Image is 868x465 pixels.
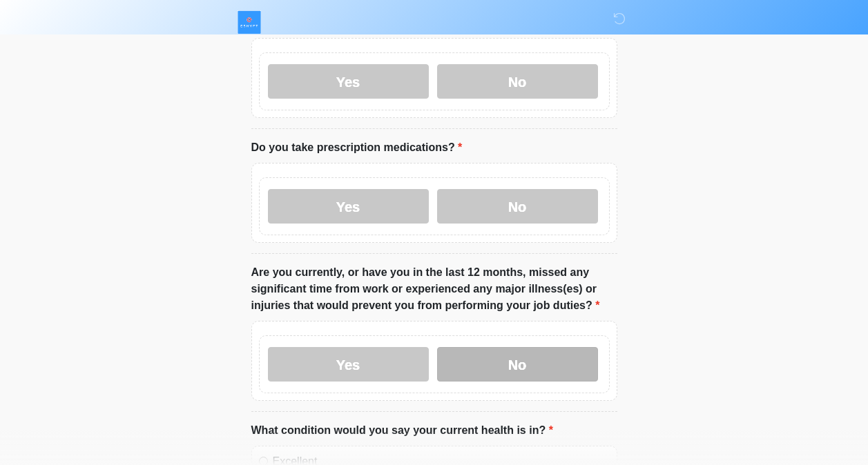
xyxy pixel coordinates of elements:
[437,189,598,224] label: No
[251,422,553,439] label: What condition would you say your current health is in?
[268,64,429,99] label: Yes
[251,264,617,314] label: Are you currently, or have you in the last 12 months, missed any significant time from work or ex...
[268,347,429,382] label: Yes
[251,139,463,156] label: Do you take prescription medications?
[238,10,261,34] img: ESHYFT Logo
[268,189,429,224] label: Yes
[437,347,598,382] label: No
[437,64,598,99] label: No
